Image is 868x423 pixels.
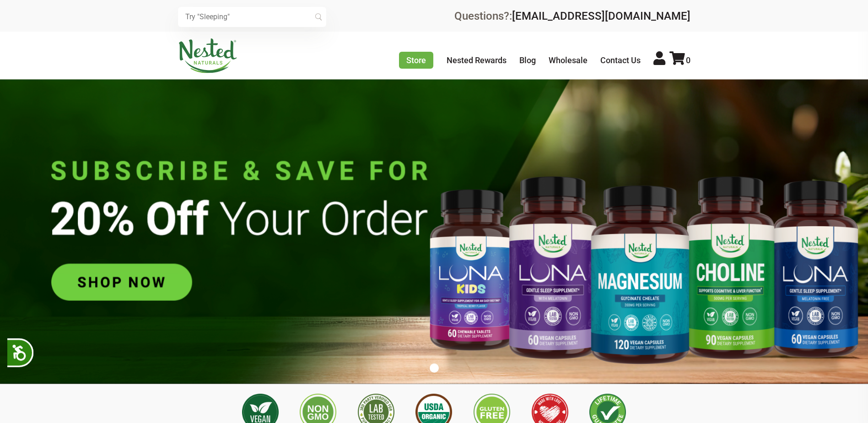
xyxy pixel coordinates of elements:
[519,55,536,65] a: Blog
[454,11,690,22] div: Questions?:
[178,7,326,27] input: Try "Sleeping"
[447,55,507,65] a: Nested Rewards
[430,363,439,373] button: 1 of 1
[178,38,237,73] img: Nested Naturals
[686,55,690,65] span: 0
[549,55,588,65] a: Wholesale
[600,55,641,65] a: Contact Us
[399,52,433,69] a: Store
[669,55,690,65] a: 0
[512,10,690,22] a: [EMAIL_ADDRESS][DOMAIN_NAME]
